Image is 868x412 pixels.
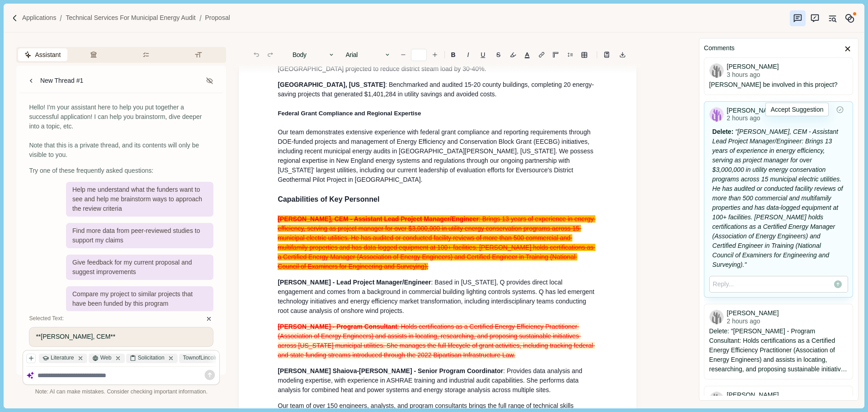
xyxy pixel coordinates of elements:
button: Undo [250,48,263,61]
div: Compare my project to similar projects that have been funded by this program [66,286,213,312]
span: [PERSON_NAME] [727,63,779,70]
img: avatar [709,107,724,122]
button: S [491,48,505,61]
div: **[PERSON_NAME], CEM** [36,332,207,341]
span: Our team demonstrates extensive experience with federal grant compliance and reporting requiremen... [278,128,592,155]
button: Reject Suggestion [816,102,832,118]
span: Federal Grant Compliance and Regional Expertise [278,110,421,117]
u: U [481,52,485,58]
div: Note: AI can make mistakes. Consider checking important information. [23,388,220,396]
span: : Based in [US_STATE], Q provides direct local engagement and comes from a background in commerci... [278,279,596,314]
div: TownofLincoln_E...s.pdf [179,354,254,363]
button: I [462,48,474,61]
strong: Delete: [712,128,734,135]
button: Adjust margins [549,48,562,61]
img: avatar [709,63,724,78]
span: [PERSON_NAME] [727,107,779,114]
p: [PERSON_NAME] be involved in this project? [709,80,848,90]
span: : Benchmarked and audited 15-20 county buildings, completing 20 energy-saving projects that gener... [278,81,594,98]
button: Decrease font size [397,48,410,61]
span: [GEOGRAPHIC_DATA], [US_STATE] [278,81,385,88]
div: Give feedback for my current proposal and suggest improvements [66,255,213,280]
img: avatar [709,310,724,324]
button: Line height [535,48,548,61]
div: Comments [704,43,735,55]
button: Line height [578,48,590,61]
p: Delete: "[PERSON_NAME] - Program Consultant: Holds certifications as a Certified Energy Efficienc... [709,327,848,374]
div: Solicitation [126,354,178,363]
span: Assistant [35,50,61,60]
button: Increase font size [429,48,441,61]
span: Selected Text: [29,315,64,323]
img: Forward slash icon [56,14,66,22]
button: Export to docx [616,48,629,61]
a: Applications [22,13,57,23]
em: "[PERSON_NAME], CEM - Assistant Lead Project Manager/Engineer: Brings 13 years of experience in e... [712,128,845,268]
button: Redo [264,48,277,61]
span: : Holds certifications as a Certified Energy Efficiency Practitioner (Association of Energy Engin... [278,323,594,359]
button: Line height [564,48,576,61]
button: Body [288,48,340,61]
span: . [495,90,497,98]
span: [PERSON_NAME] - Lead Project Manager/Engineer [278,279,431,286]
span: [PERSON_NAME] [727,392,779,398]
span: [PERSON_NAME] Shaiova-[PERSON_NAME] - Senior Program Coordinator [278,367,503,374]
a: Technical Services for Municipal Energy Audit [66,13,195,23]
span: 2 hours ago [727,318,779,324]
button: Save comment [830,276,846,292]
img: avatar [709,392,724,406]
s: S [496,52,500,58]
button: Resolve Comment [832,102,848,118]
button: Line height [600,48,613,61]
span: 2 hours ago [727,115,779,121]
span: 3 hours ago [727,71,779,78]
span: Capabilities of Key Personnel [278,195,379,203]
button: Arial [341,48,395,61]
div: Literature [39,354,87,363]
span: [PERSON_NAME] - Program Consultant [278,323,397,330]
a: Proposal [205,13,230,23]
button: U [476,48,490,61]
b: B [451,52,456,58]
div: New Thread #1 [40,76,83,85]
span: : Provides data analysis and modeling expertise, with experience in ASHRAE training and industria... [278,367,584,393]
img: Forward slash icon [196,14,205,22]
span: [PERSON_NAME] [727,310,779,316]
div: Try one of these frequently asked questions: [29,166,213,175]
button: B [446,48,460,61]
span: [PERSON_NAME], CEM - Assistant Lead Project Manager/Engineer [278,215,478,223]
div: Find more data from peer-reviewed studies to support my claims [66,223,213,248]
i: I [467,52,469,58]
div: Help me understand what the funders want to see and help me brainstorm ways to approach the revie... [66,182,213,217]
div: Web [89,354,124,363]
img: Forward slash icon [11,14,19,22]
div: Hello! I'm your assistant here to help you put together a successful application! I can help you ... [29,103,213,160]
